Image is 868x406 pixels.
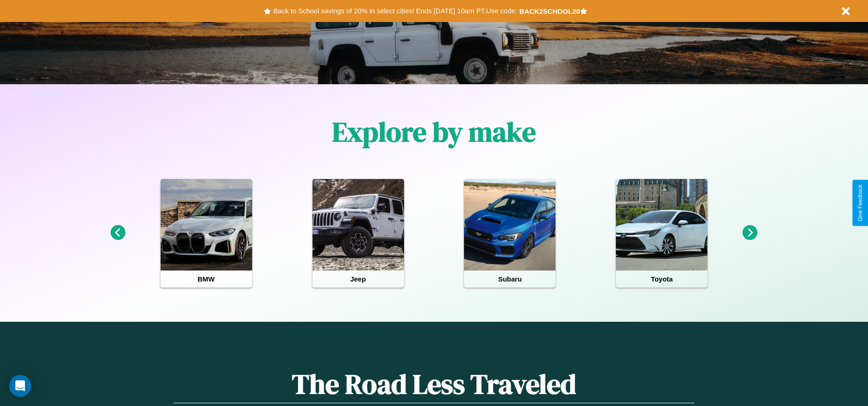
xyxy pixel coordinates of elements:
[313,271,404,287] h4: Jeep
[161,271,252,287] h4: BMW
[857,184,863,222] div: Give Feedback
[464,271,555,287] h4: Subaru
[616,271,707,287] h4: Toyota
[271,5,519,17] button: Back to School savings of 20% in select cities! Ends [DATE] 10am PT.Use code:
[9,375,31,397] div: Open Intercom Messenger
[173,365,694,403] h1: The Road Less Traveled
[519,7,580,15] b: BACK2SCHOOL20
[332,113,536,151] h1: Explore by make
